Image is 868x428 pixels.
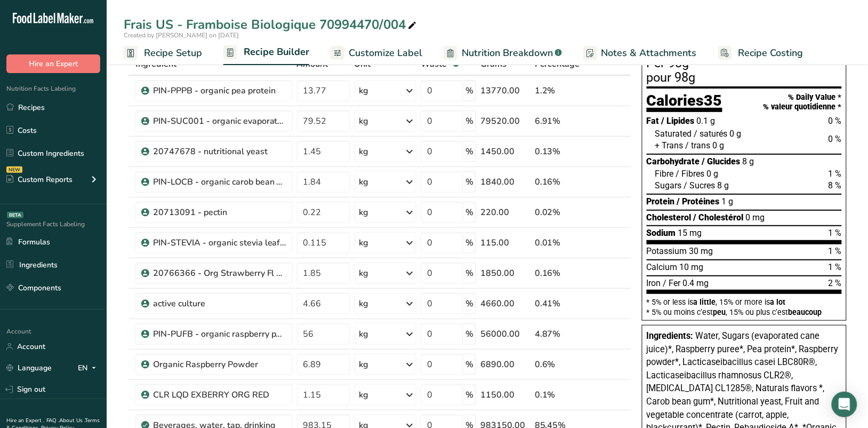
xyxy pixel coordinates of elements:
[535,145,581,158] div: 0.13%
[359,176,369,188] div: kg
[829,228,842,238] span: 1 %
[535,328,581,340] div: 4.87%
[683,278,709,288] span: 0.4 mg
[680,262,704,272] span: 10 mg
[718,180,729,191] span: 8 g
[359,297,369,310] div: kg
[647,228,676,238] span: Sodium
[647,246,687,256] span: Potassium
[647,262,678,272] span: Calcium
[6,417,44,424] a: Hire an Expert .
[153,176,286,188] div: PIN-LOCB - organic carob bean gum
[359,267,369,280] div: kg
[647,278,661,288] span: Iron
[647,57,842,70] div: Per 98g
[647,212,692,223] span: Cholesterol
[763,93,842,112] div: % Daily Value * % valeur quotidienne *
[535,206,581,219] div: 0.02%
[359,328,369,340] div: kg
[647,331,694,341] span: Ingredients:
[6,54,100,73] button: Hire an Expert
[694,129,728,139] span: / saturés
[746,212,765,223] span: 0 mg
[832,392,857,417] div: Open Intercom Messenger
[689,246,713,256] span: 30 mg
[730,129,742,139] span: 0 g
[702,156,741,167] span: / Glucides
[829,169,842,179] span: 1 %
[684,180,716,191] span: / Sucres
[480,389,531,401] div: 1150.00
[6,359,52,377] a: Language
[78,362,100,375] div: EN
[480,297,531,310] div: 4660.00
[718,41,803,65] a: Recipe Costing
[153,145,286,158] div: 20747678 - nutritional yeast
[59,417,85,424] a: About Us .
[535,358,581,371] div: 0.6%
[694,298,716,306] span: a little
[713,308,726,316] span: peu
[535,267,581,280] div: 0.16%
[7,212,23,218] div: BETA
[829,262,842,272] span: 1 %
[662,116,695,126] span: / Lipides
[707,169,719,179] span: 0 g
[124,15,419,34] div: Frais US - Framboise Biologique 70994470/004
[144,46,202,60] span: Recipe Setup
[153,206,286,219] div: 20713091 - pectin
[359,389,369,401] div: kg
[678,228,702,238] span: 15 mg
[829,134,842,144] span: 0 %
[655,140,684,150] span: + Trans
[6,174,73,185] div: Custom Reports
[663,278,681,288] span: / Fer
[359,115,369,128] div: kg
[829,278,842,288] span: 2 %
[647,72,842,84] div: pour 98g
[480,328,531,340] div: 56000.00
[713,140,725,150] span: 0 g
[480,236,531,249] div: 115.00
[655,169,674,179] span: Fibre
[153,328,286,340] div: PIN-PUFB - organic raspberry puree
[153,358,286,371] div: Organic Raspberry Powder
[647,116,660,126] span: Fat
[694,212,744,223] span: / Cholestérol
[535,236,581,249] div: 0.01%
[480,145,531,158] div: 1450.00
[770,298,786,306] span: a lot
[647,294,842,316] section: * 5% or less is , 15% or more is
[480,176,531,188] div: 1840.00
[647,156,700,167] span: Carbohydrate
[697,116,716,126] span: 0.1 g
[462,46,553,60] span: Nutrition Breakdown
[6,167,22,173] div: NEW
[535,389,581,401] div: 0.1%
[738,46,803,60] span: Recipe Costing
[535,297,581,310] div: 0.41%
[535,115,581,128] div: 6.91%
[480,115,531,128] div: 79520.00
[743,156,754,167] span: 8 g
[829,246,842,256] span: 1 %
[444,41,562,65] a: Nutrition Breakdown
[535,84,581,97] div: 1.2%
[331,41,422,65] a: Customize Label
[676,169,705,179] span: / Fibres
[829,116,842,126] span: 0 %
[153,297,286,310] div: active culture
[359,84,369,97] div: kg
[480,84,531,97] div: 13770.00
[46,417,59,424] a: FAQ .
[789,308,822,316] span: beaucoup
[601,46,697,60] span: Notes & Attachments
[655,180,682,191] span: Sugars
[349,46,422,60] span: Customize Label
[244,45,309,59] span: Recipe Builder
[359,236,369,249] div: kg
[655,129,692,139] span: Saturated
[124,41,202,65] a: Recipe Setup
[647,196,675,207] span: Protein
[647,93,722,113] div: Calories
